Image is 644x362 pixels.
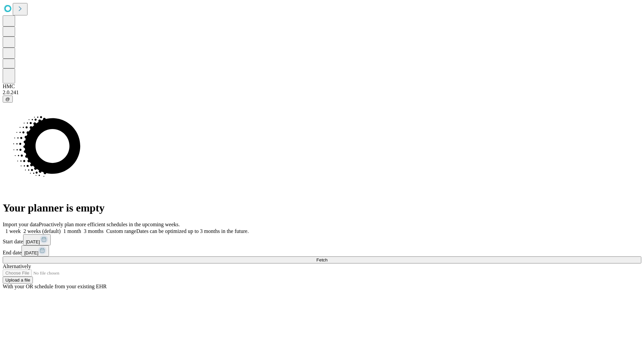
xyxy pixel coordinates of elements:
[23,228,61,234] span: 2 weeks (default)
[23,234,51,245] button: [DATE]
[3,245,641,256] div: End date
[3,234,641,245] div: Start date
[3,96,13,103] button: @
[136,228,249,234] span: Dates can be optimized up to 3 months in the future.
[5,97,10,102] span: @
[106,228,136,234] span: Custom range
[3,263,31,269] span: Alternatively
[3,222,39,227] span: Import your data
[3,277,33,284] button: Upload a file
[3,256,641,263] button: Fetch
[5,228,21,234] span: 1 week
[26,239,40,244] span: [DATE]
[21,245,49,256] button: [DATE]
[3,83,641,89] div: HMC
[3,284,107,289] span: With your OR schedule from your existing EHR
[3,89,641,96] div: 2.0.241
[24,250,38,255] span: [DATE]
[39,222,180,227] span: Proactively plan more efficient schedules in the upcoming weeks.
[84,228,104,234] span: 3 months
[316,257,327,262] span: Fetch
[63,228,81,234] span: 1 month
[3,202,641,214] h1: Your planner is empty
